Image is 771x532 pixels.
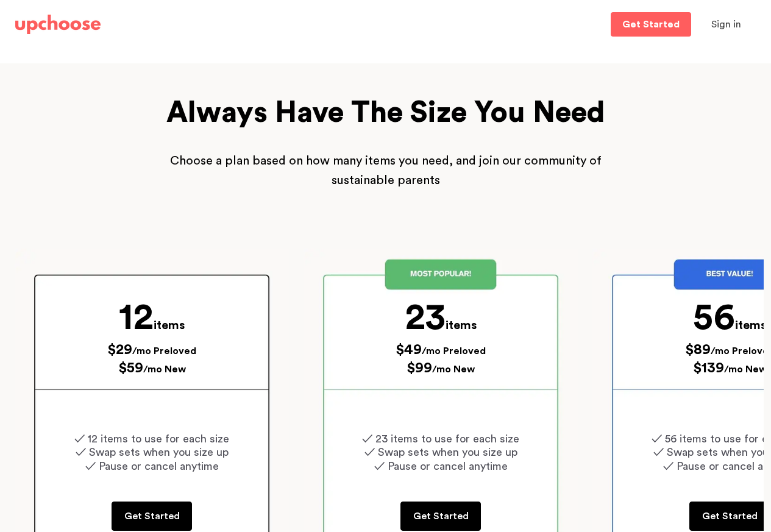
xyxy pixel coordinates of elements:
span: $29 [107,342,132,357]
span: $49 [396,342,422,357]
span: /mo New [724,364,767,374]
span: $89 [685,342,711,357]
span: Always Have The Size You Need [166,98,605,127]
p: Get Started [622,20,680,29]
img: UpChoose [15,15,101,34]
a: UpChoose [15,12,101,37]
a: Get Started [112,502,192,531]
span: /mo New [143,364,186,374]
span: $139 [693,361,724,375]
span: /mo Preloved [422,346,486,356]
span: Choose a plan based on how many items you need, and join our community of sustainable parents [170,155,602,186]
p: Get Started [702,509,758,523]
p: Get Started [124,509,180,523]
p: Get Started [413,509,469,523]
span: /mo Preloved [132,346,196,356]
a: Get Started [400,502,481,531]
span: $99 [407,361,432,375]
button: Sign in [696,12,756,37]
span: ✓ Pause or cancel anytime [85,461,219,472]
span: ✓ Swap sets when you size up [76,447,229,458]
span: ✓ 12 items to use for each size [74,433,229,444]
span: 56 [693,299,735,336]
a: Get Started [689,502,770,531]
span: 23 [405,299,446,336]
a: Get Started [611,12,691,37]
span: /mo New [432,364,475,374]
span: ✓ 23 items to use for each size [362,433,519,444]
span: $59 [118,361,143,375]
span: Sign in [711,20,741,29]
span: 12 [119,299,154,336]
span: ✓ Pause or cancel anytime [374,461,508,472]
span: items [154,319,185,332]
span: ✓ Swap sets when you size up [364,447,517,458]
span: items [735,319,766,332]
span: items [446,319,477,332]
